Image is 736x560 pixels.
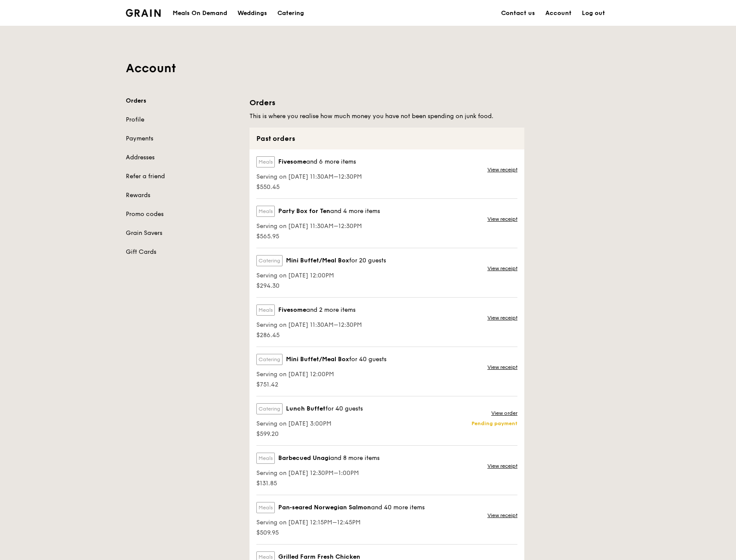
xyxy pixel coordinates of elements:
span: Serving on [DATE] 11:30AM–12:30PM [256,321,362,329]
span: Barbecued Unagi [278,454,330,463]
span: $565.95 [256,232,380,241]
a: Contact us [496,0,540,26]
a: Addresses [126,153,239,162]
a: View receipt [487,166,517,173]
span: Mini Buffet/Meal Box [286,355,349,364]
span: Fivesome [278,306,306,314]
a: Account [540,0,577,26]
span: Mini Buffet/Meal Box [286,256,349,265]
span: Serving on [DATE] 12:00PM [256,271,386,280]
a: View receipt [487,216,517,222]
label: Catering [256,354,283,365]
a: Log out [577,0,610,26]
label: Meals [256,453,275,464]
p: Pending payment [471,420,517,427]
label: Meals [256,156,275,167]
span: $509.95 [256,529,425,537]
a: Rewards [126,191,239,200]
a: View receipt [487,364,517,371]
label: Catering [256,403,283,414]
h5: This is where you realise how much money you have not been spending on junk food. [249,112,524,121]
a: Weddings [232,0,272,26]
span: for 40 guests [349,356,386,363]
a: Payments [126,134,239,143]
a: View receipt [487,512,517,519]
a: Refer a friend [126,172,239,181]
div: Meals On Demand [173,0,227,26]
label: Catering [256,255,283,266]
a: Profile [126,116,239,124]
h1: Account [126,61,610,76]
span: and 8 more items [330,454,380,462]
span: for 20 guests [349,257,386,264]
a: View order [491,410,517,417]
span: and 6 more items [306,158,356,165]
span: Serving on [DATE] 12:00PM [256,370,386,379]
span: $294.30 [256,282,386,290]
a: View receipt [487,314,517,321]
img: Grain [126,9,161,17]
span: Serving on [DATE] 12:15PM–12:45PM [256,518,425,527]
a: Promo codes [126,210,239,219]
a: View receipt [487,265,517,272]
span: Serving on [DATE] 12:30PM–1:00PM [256,469,380,478]
div: Weddings [237,0,267,26]
span: and 2 more items [306,306,356,313]
label: Meals [256,206,275,217]
span: $131.85 [256,479,380,488]
h1: Orders [249,97,524,109]
span: Pan‑seared Norwegian Salmon [278,503,371,512]
span: Serving on [DATE] 3:00PM [256,420,363,428]
span: $286.45 [256,331,362,340]
span: Serving on [DATE] 11:30AM–12:30PM [256,173,362,181]
span: Fivesome [278,158,306,166]
span: Party Box for Ten [278,207,330,216]
span: for 40 guests [325,405,363,412]
span: and 4 more items [330,207,380,215]
a: Catering [272,0,309,26]
a: View receipt [487,463,517,469]
span: and 40 more items [371,504,425,511]
a: Grain Savers [126,229,239,237]
span: Serving on [DATE] 11:30AM–12:30PM [256,222,380,231]
label: Meals [256,304,275,316]
div: Past orders [249,128,524,149]
span: $550.45 [256,183,362,192]
span: $751.42 [256,380,386,389]
div: Catering [277,0,304,26]
span: $599.20 [256,430,363,438]
label: Meals [256,502,275,513]
span: Lunch Buffet [286,405,325,413]
a: Gift Cards [126,248,239,256]
a: Orders [126,97,239,105]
